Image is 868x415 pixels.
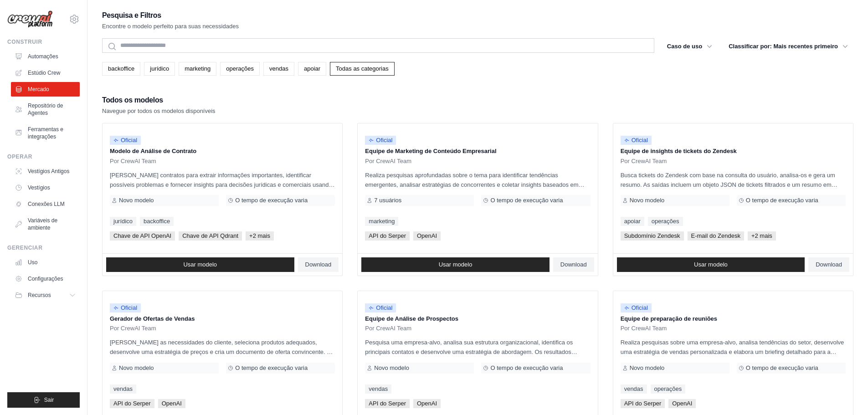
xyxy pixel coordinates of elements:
font: Modelo de Análise de Contrato [110,148,196,154]
font: +2 mais [249,232,270,239]
font: Sair [44,397,54,403]
font: Equipe de preparação de reuniões [621,315,717,322]
font: Novo modelo [374,364,409,371]
font: Uso [28,259,37,266]
a: Download [553,257,594,272]
a: Usar modelo [617,257,805,272]
font: Por CrewAI Team [110,158,156,164]
font: Oficial [632,137,648,143]
a: marketing [179,62,216,76]
button: Classificar por: Mais recentes primeiro [723,38,853,55]
font: Repositório de Agentes [28,102,63,116]
font: Oficial [632,304,648,311]
a: Download [298,257,339,272]
font: O tempo de execução varia [746,197,818,204]
font: [PERSON_NAME] as necessidades do cliente, seleciona produtos adequados, desenvolve uma estratégia... [110,339,333,384]
font: Conexões LLM [28,201,65,207]
font: Operar [7,154,32,160]
a: vendas [621,384,647,394]
font: Gerador de Ofertas de Vendas [110,315,195,322]
font: Oficial [376,304,392,311]
font: Chave de API OpenAI [113,232,171,239]
font: API do Serper [113,400,151,407]
font: O tempo de execução varia [235,197,308,204]
font: Por CrewAI Team [365,158,411,164]
a: vendas [365,384,391,394]
a: apoiar [621,217,644,226]
font: Usar modelo [439,261,473,268]
font: Oficial [121,137,137,143]
font: Busca tickets do Zendesk com base na consulta do usuário, analisa-os e gera um resumo. As saídas ... [621,172,845,207]
font: OpenAI [417,400,437,407]
font: Novo modelo [630,364,665,371]
font: Novo modelo [630,197,665,204]
img: Logotipo [7,10,53,28]
a: Repositório de Agentes [11,98,80,120]
font: Novo modelo [119,364,154,371]
font: Encontre o modelo perfeito para suas necessidades [102,23,239,30]
font: vendas [369,385,388,392]
font: O tempo de execução varia [235,364,308,371]
font: Pesquisa uma empresa-alvo, analisa sua estrutura organizacional, identifica os principais contato... [365,339,586,384]
a: vendas [110,384,136,394]
font: vendas [113,385,133,392]
font: Por CrewAI Team [365,325,411,332]
button: Caso de uso [662,38,718,55]
a: Estúdio Crew [11,66,80,80]
font: Vestígios Antigos [28,168,69,174]
font: Navegue por todos os modelos disponíveis [102,108,216,114]
font: Recursos [28,292,51,298]
font: Usar modelo [183,261,217,268]
a: marketing [365,217,398,226]
font: marketing [185,65,211,72]
a: Vestígios Antigos [11,164,80,179]
font: Construir [7,39,42,45]
font: Pesquisa e Filtros [102,11,161,19]
font: Ferramentas e integrações [28,126,63,140]
a: operações [220,62,260,76]
font: O tempo de execução varia [490,197,563,204]
font: vendas [269,65,288,72]
font: Equipe de Análise de Prospectos [365,315,458,322]
font: apoiar [304,65,320,72]
a: Download [808,257,849,272]
a: Configurações [11,272,80,286]
font: Vestígios [28,184,50,191]
font: operações [654,385,682,392]
font: Subdomínio Zendesk [624,232,680,239]
a: jurídico [144,62,175,76]
font: Download [560,261,587,268]
font: jurídico [150,65,169,72]
font: Por CrewAI Team [110,325,156,332]
font: O tempo de execução varia [746,364,818,371]
font: Mercado [28,86,49,92]
font: Caso de uso [667,43,702,50]
font: API do Serper [624,400,662,407]
font: apoiar [624,218,641,225]
font: backoffice [108,65,134,72]
font: marketing [369,218,395,225]
a: backoffice [102,62,140,76]
a: jurídico [110,217,136,226]
font: backoffice [144,218,170,225]
button: Recursos [11,288,80,302]
a: Vestígios [11,180,80,195]
font: jurídico [113,218,133,225]
font: O tempo de execução varia [490,364,563,371]
font: Equipe de insights de tickets do Zendesk [621,148,737,154]
a: Variáveis ​​de ambiente [11,213,80,235]
font: Novo modelo [119,197,154,204]
font: 7 usuários [374,197,401,204]
font: API do Serper [369,400,406,407]
font: Gerenciar [7,245,42,251]
button: Sair [7,392,80,408]
font: Variáveis ​​de ambiente [28,217,57,231]
font: Todos os modelos [102,96,163,104]
font: operações [652,218,679,225]
font: operações [226,65,254,72]
a: Usar modelo [361,257,550,272]
font: Download [816,261,842,268]
font: Estúdio Crew [28,70,60,76]
font: [PERSON_NAME] contratos para extrair informações importantes, identificar possíveis problemas e f... [110,172,335,198]
font: vendas [624,385,643,392]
